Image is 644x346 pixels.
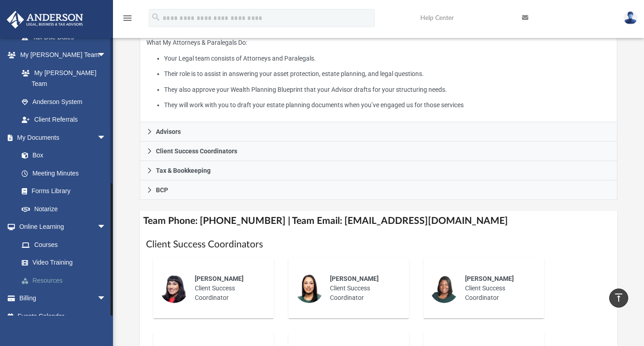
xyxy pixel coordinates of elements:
img: thumbnail [160,274,188,303]
img: Anderson Advisors Platinum Portal [4,11,86,28]
span: Advisors [156,128,181,135]
div: Client Success Coordinator [459,268,538,309]
a: Client Success Coordinators [140,142,618,161]
div: Client Success Coordinator [188,268,268,309]
li: They will work with you to draft your estate planning documents when you’ve engaged us for those ... [164,100,611,111]
li: Their role is to assist in answering your asset protection, estate planning, and legal questions. [164,68,611,80]
span: [PERSON_NAME] [195,275,244,282]
span: Tax & Bookkeeping [156,167,211,174]
p: What My Attorneys & Paralegals Do: [146,37,611,111]
li: Your Legal team consists of Attorneys and Paralegals. [164,53,611,64]
span: arrow_drop_down [97,218,115,237]
a: My Documentsarrow_drop_down [6,128,115,147]
i: vertical_align_top [613,292,624,303]
a: Online Learningarrow_drop_down [6,218,120,236]
a: My [PERSON_NAME] Team [13,64,111,93]
a: Notarize [13,200,115,218]
img: thumbnail [295,274,324,303]
span: arrow_drop_down [97,128,115,147]
a: Events Calendar [6,307,120,325]
a: Box [13,147,111,165]
a: menu [122,17,133,24]
a: Resources [13,271,120,289]
a: My [PERSON_NAME] Teamarrow_drop_down [6,46,115,64]
a: Courses [13,236,120,254]
li: They also approve your Wealth Planning Blueprint that your Advisor drafts for your structuring ne... [164,84,611,95]
a: Billingarrow_drop_down [6,289,120,308]
a: Tax & Bookkeeping [140,161,618,180]
i: search [151,12,161,22]
span: [PERSON_NAME] [330,275,379,282]
a: Meeting Minutes [13,164,115,182]
a: Video Training [13,254,115,272]
img: User Pic [624,11,637,24]
a: BCP [140,180,618,200]
span: Client Success Coordinators [156,148,237,154]
a: Client Referrals [13,111,115,129]
img: thumbnail [430,274,459,303]
a: vertical_align_top [609,289,628,308]
h1: Client Success Coordinators [146,238,611,251]
h4: Team Phone: [PHONE_NUMBER] | Team Email: [EMAIL_ADDRESS][DOMAIN_NAME] [140,211,618,231]
span: arrow_drop_down [97,46,115,65]
span: arrow_drop_down [97,289,115,308]
a: Advisors [140,122,618,142]
a: Anderson System [13,93,115,111]
a: Forms Library [13,182,111,200]
div: Attorneys & Paralegals [140,31,618,123]
span: [PERSON_NAME] [465,275,514,282]
i: menu [122,13,133,24]
span: BCP [156,187,168,193]
div: Client Success Coordinator [324,268,403,309]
